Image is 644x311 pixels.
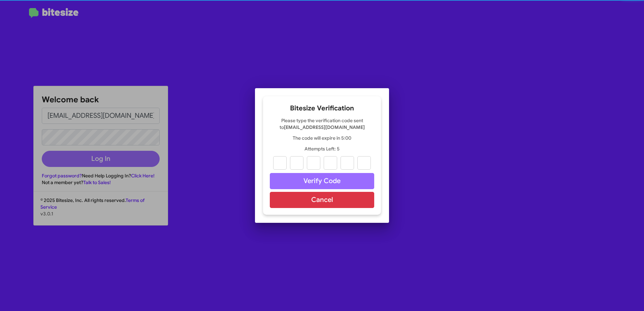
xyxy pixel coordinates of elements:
[270,192,374,208] button: Cancel
[270,103,374,114] h2: Bitesize Verification
[270,145,374,152] p: Attempts Left: 5
[270,117,374,131] p: Please type the verification code sent to
[270,173,374,189] button: Verify Code
[270,135,374,141] p: The code will expire in 5:00
[284,124,365,130] strong: [EMAIL_ADDRESS][DOMAIN_NAME]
